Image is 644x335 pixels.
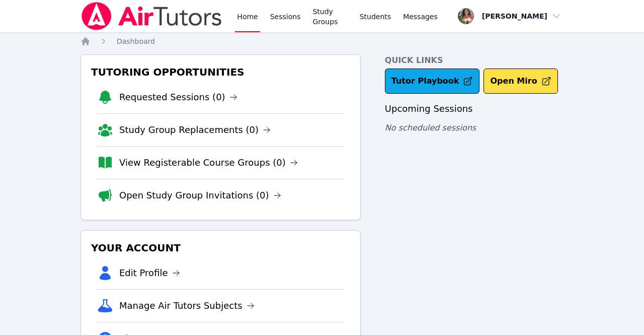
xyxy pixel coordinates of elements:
span: Messages [403,12,438,22]
nav: Breadcrumb [80,36,563,46]
a: Tutor Playbook [385,69,480,94]
a: Study Group Replacements (0) [119,123,271,137]
span: No scheduled sessions [385,123,476,132]
a: Open Study Group Invitations (0) [119,188,281,203]
h3: Upcoming Sessions [385,102,563,116]
button: Open Miro [484,69,557,94]
a: Edit Profile [119,266,180,280]
h3: Your Account [89,239,352,257]
span: Dashboard [117,37,155,45]
h3: Tutoring Opportunities [89,63,352,81]
a: Manage Air Tutors Subjects [119,299,255,313]
a: Requested Sessions (0) [119,90,237,104]
h4: Quick Links [385,54,563,66]
a: View Registerable Course Groups (0) [119,156,298,170]
a: Dashboard [117,36,155,46]
img: Air Tutors [80,2,223,30]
